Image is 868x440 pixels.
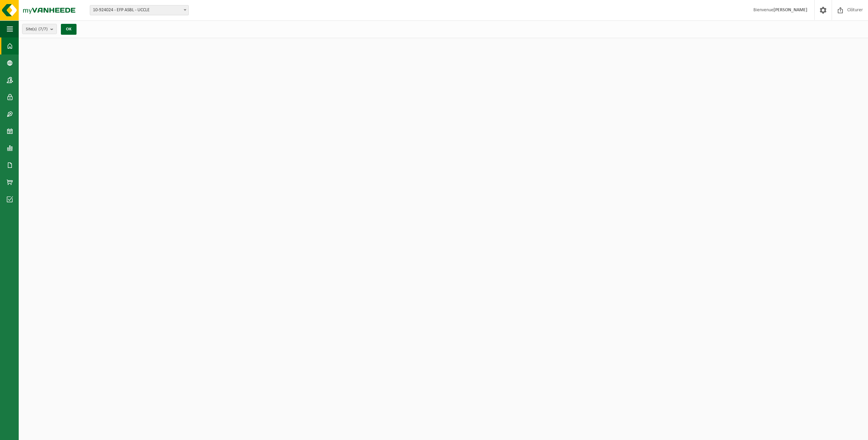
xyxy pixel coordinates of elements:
button: OK [61,24,77,35]
span: 10-924024 - EFP ASBL - UCCLE [90,5,189,15]
strong: [PERSON_NAME] [773,7,807,13]
button: Site(s)(7/7) [22,24,57,34]
span: Site(s) [26,24,48,34]
count: (7/7) [38,27,48,31]
span: 10-924024 - EFP ASBL - UCCLE [90,5,188,15]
